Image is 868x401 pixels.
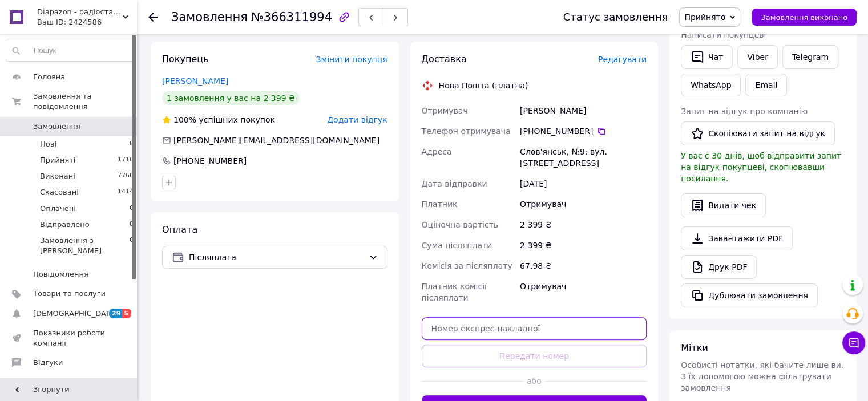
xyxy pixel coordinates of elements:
span: Виконані [40,171,75,181]
div: [PHONE_NUMBER] [172,155,248,167]
span: Головна [33,72,65,82]
span: 29 [109,309,122,318]
div: 2 399 ₴ [518,235,649,256]
span: Замовлення [171,10,248,24]
span: Покупець [162,54,209,64]
span: Дата відправки [422,179,487,188]
span: Змінити покупця [316,55,387,64]
div: 67.98 ₴ [518,256,649,276]
span: Особисті нотатки, які бачите лише ви. З їх допомогою можна фільтрувати замовлення [681,361,843,392]
span: Відправлено [40,220,90,230]
span: Сума післяплати [422,241,492,250]
span: Нові [40,139,56,149]
button: Чат з покупцем [842,331,865,354]
span: Телефон отримувача [422,127,511,136]
span: Адреса [422,147,452,156]
span: [PERSON_NAME][EMAIL_ADDRESS][DOMAIN_NAME] [173,136,380,145]
span: Відгуки [33,358,63,368]
button: Скопіювати запит на відгук [681,121,835,145]
span: Післяплата [189,251,364,264]
button: Чат [681,45,733,69]
span: У вас є 30 днів, щоб відправити запит на відгук покупцеві, скопіювавши посилання. [681,151,841,183]
span: 0 [130,139,134,149]
span: Замовлення з [PERSON_NAME] [40,236,130,256]
a: Завантажити PDF [681,226,793,250]
span: Оціночна вартість [422,220,498,229]
div: Отримувач [518,194,649,214]
input: Пошук [6,40,134,61]
div: Нова Пошта (платна) [436,80,531,91]
span: 0 [130,220,134,230]
span: Отримувач [422,106,468,115]
span: Запит на відгук про компанію [681,107,808,116]
div: Отримувач [518,276,649,308]
div: Слов'янськ, №9: вул. [STREET_ADDRESS] [518,141,649,173]
span: Оплачені [40,204,76,214]
span: 0 [130,204,134,214]
span: 5 [122,309,131,318]
span: 1710 [118,155,134,165]
span: Повідомлення [33,269,88,280]
span: Замовлення та повідомлення [33,91,137,112]
div: [PERSON_NAME] [518,100,649,121]
span: Diapazon - радіостанції та аксесуари [37,7,123,17]
span: 7760 [118,171,134,181]
div: Статус замовлення [563,11,668,23]
div: 2 399 ₴ [518,214,649,235]
span: Платник [422,200,458,209]
span: Замовлення виконано [761,13,847,22]
span: Скасовані [40,187,79,197]
span: Платник комісії післяплати [422,282,487,302]
div: Ваш ID: 2424586 [37,17,137,27]
a: Viber [737,45,777,69]
span: Мітки [681,342,708,353]
span: 1414 [118,187,134,197]
div: 1 замовлення у вас на 2 399 ₴ [162,91,300,105]
a: Telegram [782,45,838,69]
input: Номер експрес-накладної [422,317,647,340]
div: [DATE] [518,173,649,194]
span: 100% [173,115,196,124]
button: Замовлення виконано [752,9,857,26]
button: Дублювати замовлення [681,283,818,307]
span: Додати відгук [327,115,387,124]
span: Замовлення [33,121,80,132]
div: успішних покупок [162,114,275,125]
button: Видати чек [681,193,766,217]
span: Редагувати [598,55,647,64]
span: Оплата [162,224,197,235]
div: Повернутися назад [148,11,158,23]
span: або [523,375,545,387]
span: Комісія за післяплату [422,261,512,270]
span: Прийнято [684,13,725,22]
div: [PHONE_NUMBER] [520,125,647,137]
a: Друк PDF [681,255,757,279]
span: Прийняті [40,155,75,165]
span: Показники роботи компанії [33,328,106,349]
button: Email [745,74,787,96]
span: [DEMOGRAPHIC_DATA] [33,309,118,319]
span: Покупці [33,377,64,387]
span: Товари та послуги [33,289,106,299]
span: Доставка [422,54,467,64]
span: 0 [130,236,134,256]
a: WhatsApp [681,74,741,96]
span: №366311994 [251,10,332,24]
span: Написати покупцеві [681,30,766,39]
a: [PERSON_NAME] [162,76,228,86]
